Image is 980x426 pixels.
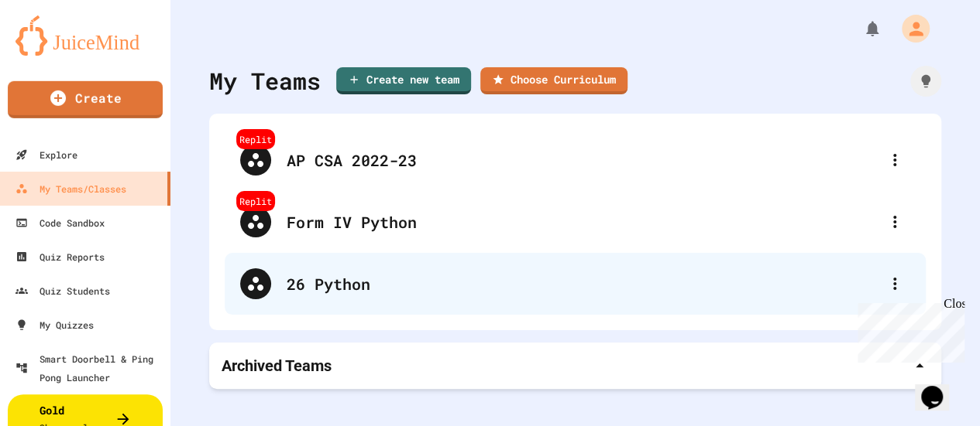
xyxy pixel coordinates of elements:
[6,6,107,98] div: Chat with us now!Close
[885,11,934,46] div: My Account
[15,315,94,334] div: My Quizzes
[851,297,965,363] iframe: chat widget
[915,364,965,411] iframe: chat widget
[287,210,879,233] div: Form IV Python
[15,179,126,198] div: My Teams/Classes
[15,281,110,300] div: Quiz Students
[336,67,471,94] a: Create new team
[15,349,164,387] div: Smart Doorbell & Ping Pong Launcher
[225,253,926,315] div: 26 Python
[236,129,275,149] div: Replit
[15,247,105,266] div: Quiz Reports
[8,81,163,118] a: Create
[287,272,879,295] div: 26 Python
[15,145,77,164] div: Explore
[225,129,926,191] div: ReplitAP CSA 2022-23
[15,213,105,232] div: Code Sandbox
[236,191,275,211] div: Replit
[287,148,879,172] div: AP CSA 2022-23
[225,191,926,253] div: ReplitForm IV Python
[834,15,885,42] div: My Notifications
[480,67,628,94] a: Choose Curriculum
[910,66,941,97] div: How it works
[209,63,321,98] div: My Teams
[222,355,332,377] p: Archived Teams
[15,15,155,56] img: logo-orange.svg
